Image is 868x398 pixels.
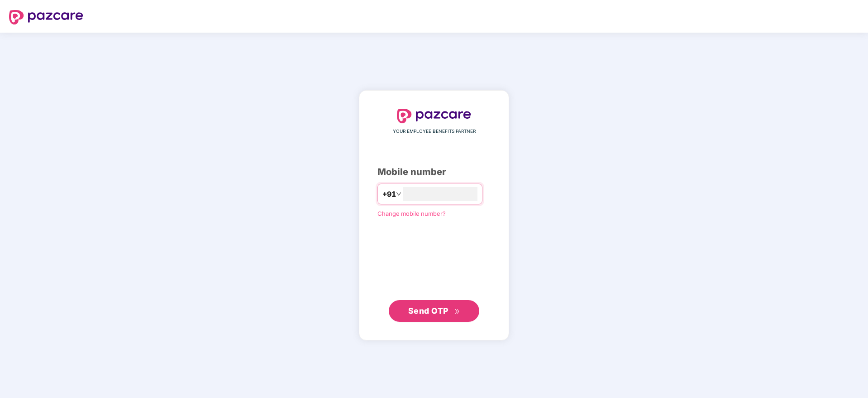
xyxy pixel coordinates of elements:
[454,309,460,315] span: double-right
[393,128,476,135] span: YOUR EMPLOYEE BENEFITS PARTNER
[396,191,401,197] span: down
[377,165,491,179] div: Mobile number
[389,300,479,322] button: Send OTPdouble-right
[9,10,83,24] img: logo
[382,189,396,200] span: +91
[377,210,446,217] a: Change mobile number?
[408,306,448,315] span: Send OTP
[397,109,471,123] img: logo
